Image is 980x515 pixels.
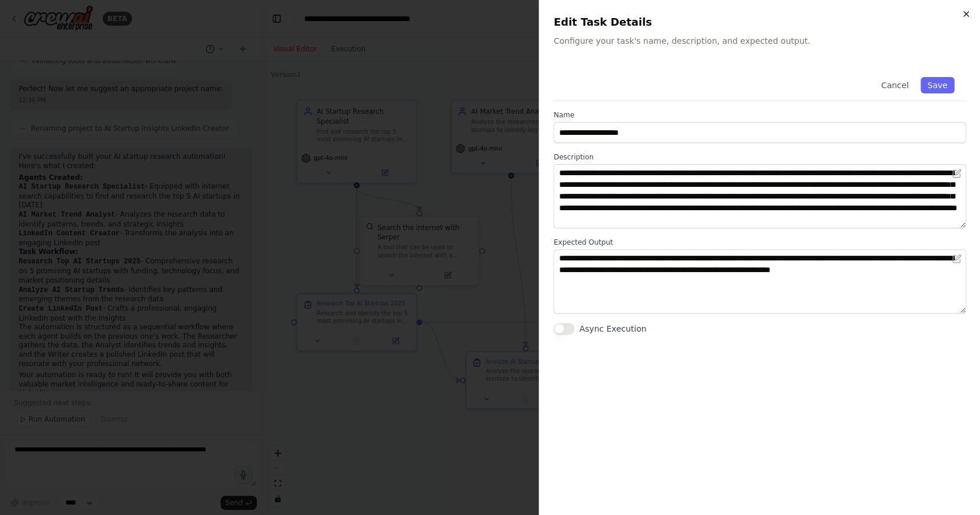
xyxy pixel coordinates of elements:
[553,110,966,120] label: Name
[553,14,966,30] h2: Edit Task Details
[874,77,915,93] button: Cancel
[920,77,954,93] button: Save
[950,166,964,180] button: Open in editor
[579,323,646,335] label: Async Execution
[950,252,964,266] button: Open in editor
[553,152,966,162] label: Description
[553,35,966,47] p: Configure your task's name, description, and expected output.
[553,238,966,247] label: Expected Output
